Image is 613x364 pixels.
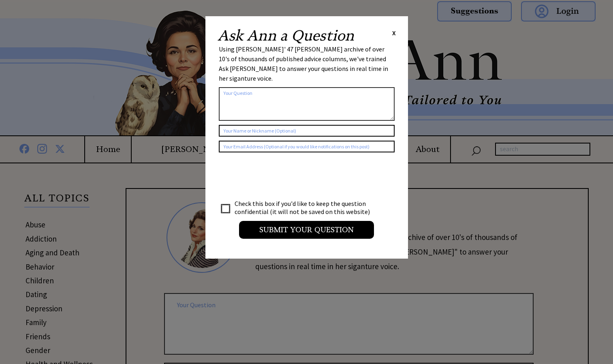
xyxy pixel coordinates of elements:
h2: Ask Ann a Question [218,28,354,43]
div: Using [PERSON_NAME]' 47 [PERSON_NAME] archive of over 10's of thousands of published advice colum... [219,44,395,83]
input: Submit your Question [239,221,374,239]
span: X [392,29,396,37]
iframe: reCAPTCHA [219,161,342,192]
input: Your Name or Nickname (Optional) [219,125,395,137]
td: Check this box if you'd like to keep the question confidential (it will not be saved on this webs... [234,199,378,216]
input: Your Email Address (Optional if you would like notifications on this post) [219,141,395,152]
